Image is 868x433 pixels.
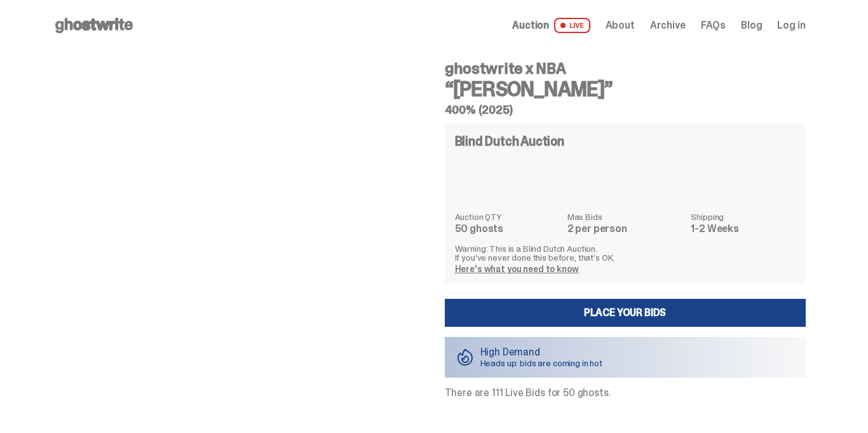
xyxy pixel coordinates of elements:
[512,20,549,31] span: Auction
[445,299,806,327] a: Place your Bids
[445,388,806,398] p: There are 111 Live Bids for 50 ghosts.
[512,18,590,33] a: Auction LIVE
[455,244,796,262] p: Warning: This is a Blind Dutch Auction. If you’ve never done this before, that’s OK.
[567,224,684,234] dd: 2 per person
[480,347,603,357] p: High Demand
[650,20,686,31] a: Archive
[445,79,806,99] h3: “[PERSON_NAME]”
[691,212,795,221] dt: Shipping
[741,20,762,31] a: Blog
[554,18,590,33] span: LIVE
[455,135,564,148] h4: Blind Dutch Auction
[567,212,684,221] dt: Max Bids
[480,359,603,368] p: Heads up: bids are coming in hot
[701,20,726,31] a: FAQs
[455,263,579,275] a: Here's what you need to know
[691,224,795,234] dd: 1-2 Weeks
[445,104,806,116] h5: 400% (2025)
[455,212,560,221] dt: Auction QTY
[606,20,635,31] a: About
[455,224,560,234] dd: 50 ghosts
[777,20,805,31] a: Log in
[445,61,806,76] h4: ghostwrite x NBA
